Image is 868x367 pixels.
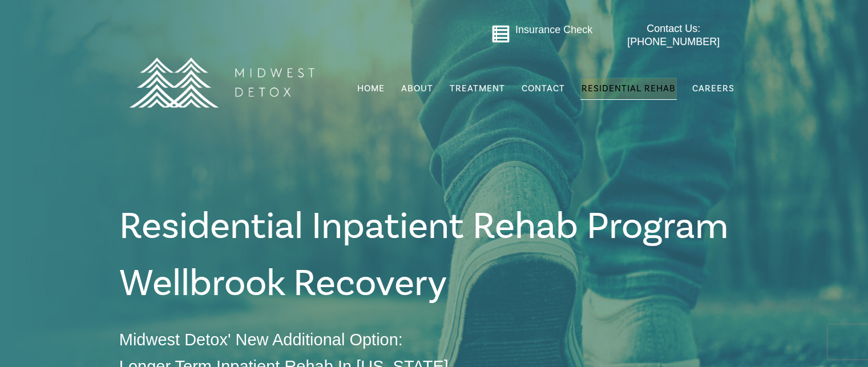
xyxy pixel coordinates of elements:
a: Insurance Check [515,24,592,35]
span: Contact Us: [PHONE_NUMBER] [627,23,720,47]
span: Careers [692,83,734,94]
img: MD Logo Horitzontal white-01 (1) (1) [122,33,321,132]
a: About [400,78,434,99]
span: Residential Inpatient Rehab Program Wellbrook Recovery [119,203,729,308]
a: Home [356,78,386,99]
a: Treatment [449,78,506,99]
a: Careers [691,78,736,99]
a: Go to midwestdetox.com/message-form-page/ [491,25,510,47]
a: Contact [520,78,566,99]
span: Residential Rehab [582,83,676,94]
a: Contact Us: [PHONE_NUMBER] [605,22,742,49]
span: About [401,84,433,93]
span: Home [357,83,385,94]
span: Treatment [450,84,505,93]
span: Contact [522,84,565,93]
a: Residential Rehab [580,78,677,99]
